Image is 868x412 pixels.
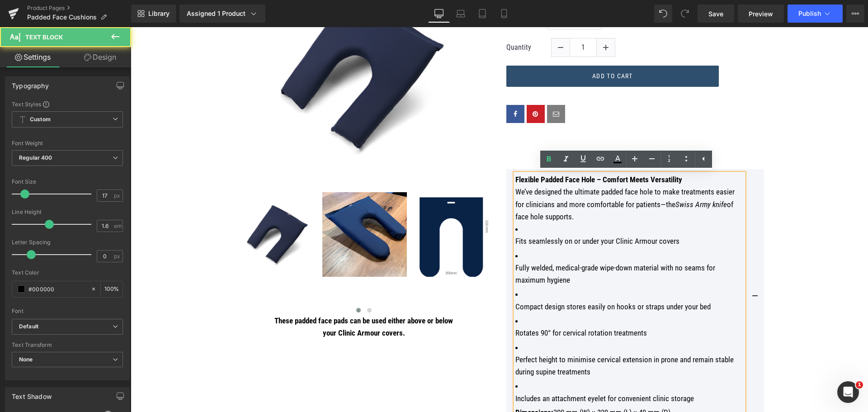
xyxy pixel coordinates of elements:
[385,208,613,220] p: Fits seamlessly on or under your Clinic Armour covers
[114,193,122,199] span: px
[837,381,859,403] iframe: Intercom live chat
[472,5,493,23] a: Tablet
[385,274,613,286] p: Compact design stores easily on hooks or straps under your bed
[788,5,843,23] button: Publish
[19,154,52,161] b: Regular 400
[385,159,613,196] p: We’ve designed the ultimate padded face hole to make treatments easier for clinicians and more co...
[493,5,515,23] a: Mobile
[12,308,123,314] div: Font
[428,5,450,23] a: Desktop
[30,116,51,123] b: Custom
[676,5,694,23] button: Redo
[12,179,123,185] div: Font Size
[105,165,190,250] img: Padded Facehole
[654,5,672,23] button: Undo
[12,77,49,90] div: Typography
[545,173,596,182] em: Swiss Army knife
[12,209,123,215] div: Line Height
[25,33,63,41] span: Text Block
[12,100,123,108] div: Text Styles
[114,223,122,229] span: em
[12,388,52,400] div: Text Shadow
[28,284,86,294] input: Color
[385,148,552,157] strong: Flexible Padded Face Hole – Comfort Meets Versatility
[144,289,322,298] strong: These padded face pads can be used either above or below
[385,327,613,351] p: Perfect height to minimise cervical extension in prone and remain stable during supine treatments
[749,9,773,19] span: Preview
[27,5,131,12] a: Product Pages
[19,356,33,363] b: None
[12,239,123,246] div: Letter Spacing
[131,5,176,23] a: New Library
[385,235,613,259] p: Fully welded, medical-grade wipe-down material with no seams for maximum hygiene
[385,300,613,312] p: Rotates 90° for cervical rotation treatments
[19,323,38,331] i: Default
[450,5,472,23] a: Laptop
[385,365,613,378] p: Includes an attachment eyelet for convenient clinic storage
[798,10,821,17] span: Publish
[114,253,122,259] span: px
[192,165,276,250] img: Padded Facehole
[856,381,863,388] span: 1
[12,140,123,147] div: Font Weight
[846,5,864,23] button: More
[385,379,613,392] p: 300 mm (W) × 320 mm (L) × 40 mm (D)
[27,14,97,21] span: Padded Face Cushions
[12,270,123,276] div: Text Color
[101,281,123,297] div: %
[376,16,421,24] label: Quantity
[148,9,170,18] span: Library
[738,5,784,23] a: Preview
[187,9,258,18] div: Assigned 1 Product
[12,342,123,348] div: Text Transform
[67,47,133,67] a: Design
[192,301,274,310] strong: your Clinic Armour covers.
[385,381,423,390] strong: Dimensions:
[278,165,363,250] img: Padded Facehole
[376,38,588,60] button: Add To Cart
[708,9,723,19] span: Save
[462,45,502,52] span: Add To Cart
